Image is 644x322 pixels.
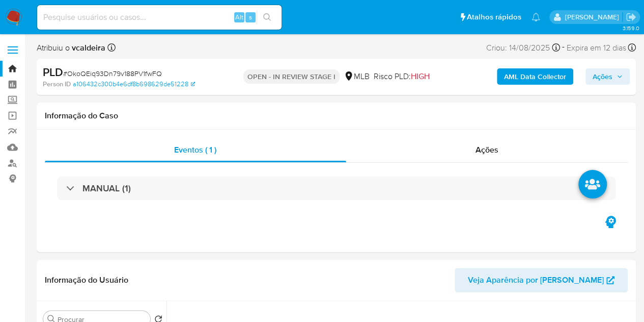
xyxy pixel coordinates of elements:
[257,10,277,24] button: search-icon
[486,41,560,55] div: Criou: 14/08/2025
[70,42,105,54] b: vcaldeira
[565,12,622,22] p: vitoria.caldeira@mercadolivre.com
[37,42,105,54] span: Atribuiu o
[174,144,216,156] span: Eventos ( 1 )
[468,268,604,292] span: Veja Aparência por [PERSON_NAME]
[475,144,498,156] span: Ações
[411,70,430,82] span: HIGH
[37,11,282,24] input: Pesquise usuários ou casos...
[497,68,573,85] button: AML Data Collector
[43,80,71,89] b: Person ID
[593,68,612,85] span: Ações
[504,68,566,85] b: AML Data Collector
[43,64,63,80] b: PLD
[374,71,430,82] span: Risco PLD:
[249,12,252,22] span: s
[562,41,565,55] span: -
[344,71,370,82] div: MLB
[585,68,630,85] button: Ações
[63,68,162,79] span: # OkoQEiq93Dn79v188PV1fwFQ
[82,183,131,194] h3: MANUAL (1)
[235,12,243,22] span: Alt
[243,69,340,84] p: OPEN - IN REVIEW STAGE I
[455,268,628,292] button: Veja Aparência por [PERSON_NAME]
[626,12,636,22] a: Sair
[567,42,626,54] span: Expira em 12 dias
[57,177,615,200] div: MANUAL (1)
[531,13,540,21] a: Notificações
[467,12,521,22] span: Atalhos rápidos
[45,275,128,285] h1: Informação do Usuário
[73,80,195,89] a: a106432c300b4e6df8b698629de51228
[45,111,628,121] h1: Informação do Caso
